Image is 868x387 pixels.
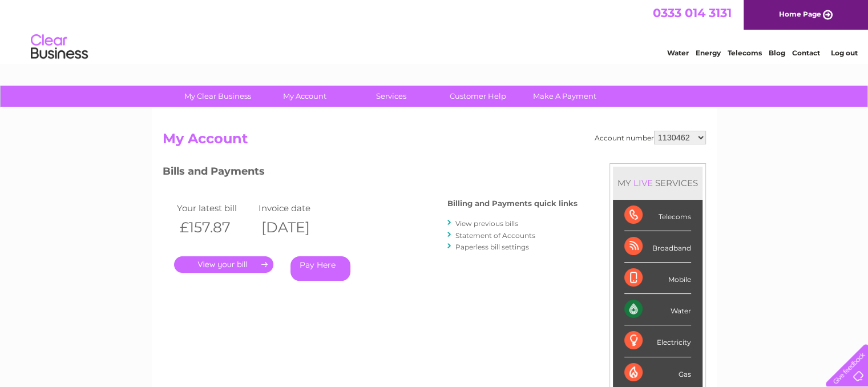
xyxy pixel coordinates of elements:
a: Log out [830,49,857,57]
div: Water [624,294,691,325]
th: [DATE] [256,216,338,239]
img: logo.png [30,30,88,64]
div: Telecoms [624,200,691,231]
h2: My Account [163,131,706,152]
a: Pay Here [290,256,350,281]
div: Clear Business is a trading name of Verastar Limited (registered in [GEOGRAPHIC_DATA] No. 3667643... [165,6,704,55]
a: Energy [696,49,721,57]
a: 0333 014 3131 [653,6,732,20]
h3: Bills and Payments [163,163,578,183]
th: £157.87 [174,216,256,239]
td: Invoice date [256,200,338,216]
a: Water [667,49,689,57]
a: Services [344,86,438,107]
a: View previous bills [455,219,518,228]
td: Your latest bill [174,200,256,216]
a: My Clear Business [171,86,265,107]
a: Paperless bill settings [455,243,529,251]
div: Mobile [624,263,691,294]
div: Account number [595,131,706,144]
a: . [174,256,273,273]
h4: Billing and Payments quick links [447,199,578,208]
div: Electricity [624,325,691,357]
div: Broadband [624,231,691,263]
a: Customer Help [431,86,525,107]
div: LIVE [631,178,655,188]
a: Telecoms [728,49,762,57]
a: My Account [257,86,352,107]
div: MY SERVICES [613,167,703,199]
a: Statement of Accounts [455,231,535,240]
a: Blog [769,49,785,57]
a: Make A Payment [518,86,612,107]
a: Contact [792,49,820,57]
